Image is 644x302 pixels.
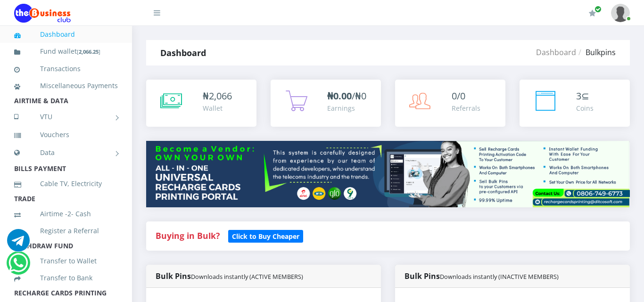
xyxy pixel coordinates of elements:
[327,90,352,102] b: ₦0.00
[14,41,118,63] a: Fund wallet[2,066.25]
[14,267,118,289] a: Transfer to Bank
[79,48,99,55] b: 2,066.25
[160,47,206,58] strong: Dashboard
[14,173,118,195] a: Cable TV, Electricity
[576,47,616,58] li: Bulkpins
[14,4,71,23] img: Logo
[576,89,594,103] div: ⊆
[14,203,118,225] a: Airtime -2- Cash
[14,105,118,129] a: VTU
[405,271,559,281] strong: Bulk Pins
[156,271,303,281] strong: Bulk Pins
[611,4,630,22] img: User
[327,90,366,102] span: /₦0
[452,103,480,113] div: Referrals
[146,80,256,127] a: ₦2,066 Wallet
[14,75,118,97] a: Miscellaneous Payments
[536,47,576,57] a: Dashboard
[271,80,381,127] a: ₦0.00/₦0 Earnings
[14,24,118,45] a: Dashboard
[14,141,118,164] a: Data
[589,9,596,17] i: Renew/Upgrade Subscription
[14,58,118,80] a: Transactions
[440,272,559,281] small: Downloads instantly (INACTIVE MEMBERS)
[156,230,220,241] strong: Buying in Bulk?
[594,6,602,13] span: Renew/Upgrade Subscription
[146,141,630,207] img: multitenant_rcp.png
[232,232,299,241] b: Click to Buy Cheaper
[14,124,118,146] a: Vouchers
[8,259,28,274] a: Chat for support
[14,220,118,242] a: Register a Referral
[77,48,100,55] small: [ ]
[203,103,232,113] div: Wallet
[203,89,232,103] div: ₦
[209,90,232,102] span: 2,066
[7,236,30,252] a: Chat for support
[395,80,505,127] a: 0/0 Referrals
[327,103,366,113] div: Earnings
[576,103,594,113] div: Coins
[452,90,465,102] span: 0/0
[14,250,118,272] a: Transfer to Wallet
[191,272,303,281] small: Downloads instantly (ACTIVE MEMBERS)
[228,230,303,241] a: Click to Buy Cheaper
[576,90,581,102] span: 3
